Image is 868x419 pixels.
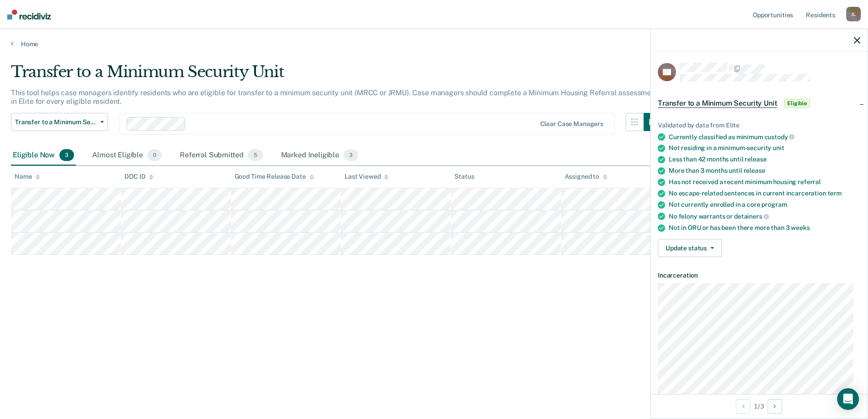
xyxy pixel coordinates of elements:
[7,10,51,19] img: Recidiviz
[540,120,603,128] div: Clear case managers
[658,99,777,108] span: Transfer to a Minimum Security Unit
[784,99,810,108] span: Eligible
[90,146,163,166] div: Almost Eligible
[235,173,314,180] div: Good Time Release Date
[344,149,358,161] span: 3
[148,149,162,161] span: 0
[669,201,860,209] div: Not currently enrolled in a core
[669,156,860,163] div: Less than 42 months until
[669,133,860,141] div: Currently classified as minimum
[345,173,389,180] div: Last Viewed
[734,213,769,220] span: detainers
[745,156,766,163] span: release
[669,167,860,175] div: More than 3 months until
[15,173,40,180] div: Name
[669,190,860,197] div: No escape-related sentences in current incarceration
[15,118,97,126] span: Transfer to a Minimum Security Unit
[669,144,860,152] div: Not residing in a minimum-security
[565,173,607,180] div: Assigned to
[828,190,842,197] span: term
[11,40,857,48] a: Home
[798,178,821,185] span: referral
[669,224,860,232] div: Not in ORU or has been there more than 3
[669,178,860,186] div: Has not received a recent minimum housing
[837,388,859,410] div: Open Intercom Messenger
[178,146,264,166] div: Referral Submitted
[658,239,722,257] button: Update status
[791,224,809,231] span: weeks
[11,146,76,166] div: Eligible Now
[651,394,868,418] div: 1 / 3
[11,88,658,106] p: This tool helps case managers identify residents who are eligible for transfer to a minimum secur...
[651,89,868,118] div: Transfer to a Minimum Security UnitEligible
[59,149,74,161] span: 3
[658,122,860,129] div: Validated by data from Elite
[248,149,262,161] span: 5
[736,399,750,414] button: Previous Opportunity
[11,63,662,88] div: Transfer to a Minimum Security Unit
[669,212,860,220] div: No felony warrants or
[124,173,153,180] div: DOC ID
[761,201,787,208] span: program
[773,144,784,151] span: unit
[768,399,782,414] button: Next Opportunity
[764,133,795,141] span: custody
[658,272,860,279] dt: Incarceration
[279,146,360,166] div: Marked Ineligible
[744,167,765,174] span: release
[454,173,474,180] div: Status
[846,7,861,21] div: J L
